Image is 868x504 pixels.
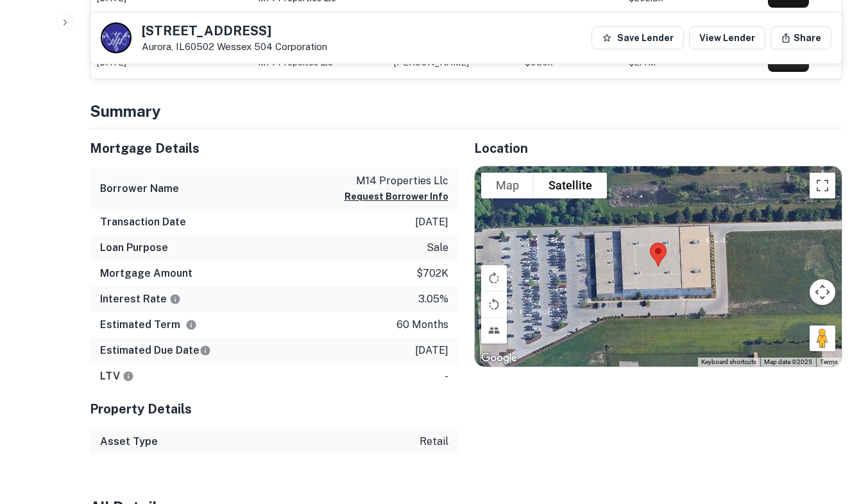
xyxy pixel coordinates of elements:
[100,240,168,256] h6: Loan Purpose
[820,358,838,365] a: Terms
[100,291,181,307] h6: Interest Rate
[420,434,448,449] p: retail
[100,343,211,358] h6: Estimated Due Date
[345,173,448,189] p: m14 properties llc
[100,266,192,281] h6: Mortgage Amount
[90,399,459,419] h5: Property Details
[810,326,835,351] button: Drag Pegman onto the map to open Street View
[200,345,211,356] svg: Estimate is based on a standard schedule for this type of loan.
[689,26,765,49] a: View Lender
[123,370,134,382] svg: LTVs displayed on the website are for informational purposes only and may be reported incorrectly...
[100,317,197,333] h6: Estimated Term
[445,369,448,384] p: -
[701,358,756,367] button: Keyboard shortcuts
[764,358,812,365] span: Map data ©2025
[478,350,520,367] img: Google
[427,240,448,256] p: sale
[810,173,835,198] button: Toggle fullscreen view
[474,139,843,158] h5: Location
[770,26,831,49] button: Share
[185,319,197,331] svg: Term is based on a standard schedule for this type of loan.
[90,139,459,158] h5: Mortgage Details
[591,26,684,49] button: Save Lender
[345,189,448,204] button: Request Borrower Info
[415,214,448,230] p: [DATE]
[100,181,179,196] h6: Borrower Name
[142,24,327,37] h5: [STREET_ADDRESS]
[169,293,181,305] svg: The interest rates displayed on the website are for informational purposes only and may be report...
[217,41,327,52] a: Wessex 504 Corporation
[804,401,868,463] iframe: Chat Widget
[416,266,448,281] p: $702k
[481,291,507,317] button: Rotate map counterclockwise
[396,317,448,333] p: 60 months
[90,100,842,123] h4: Summary
[415,343,448,358] p: [DATE]
[481,265,507,291] button: Rotate map clockwise
[481,173,534,198] button: Show street map
[100,434,158,449] h6: Asset Type
[481,318,507,343] button: Tilt map
[100,369,134,384] h6: LTV
[142,41,327,53] p: Aurora, IL60502
[810,279,835,305] button: Map camera controls
[478,350,520,367] a: Open this area in Google Maps (opens a new window)
[100,214,186,230] h6: Transaction Date
[418,291,448,307] p: 3.05%
[534,173,607,198] button: Show satellite imagery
